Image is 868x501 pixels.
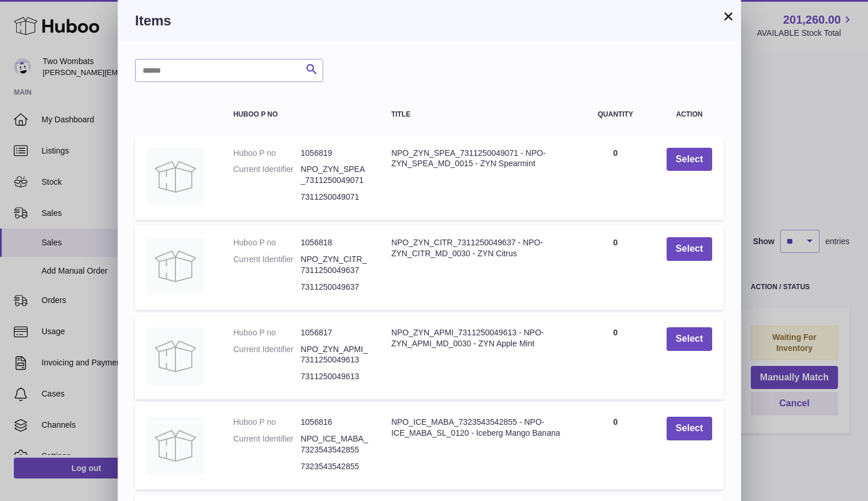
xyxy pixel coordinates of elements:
button: Select [667,148,712,171]
td: 0 [576,405,655,489]
dt: Current Identifier [233,344,301,366]
dt: Current Identifier [233,433,301,455]
th: Quantity [576,99,655,130]
dd: 1056819 [301,148,368,159]
dt: Current Identifier [233,254,301,276]
button: Select [667,327,712,351]
dt: Huboo P no [233,327,301,338]
dd: 7311250049637 [301,282,368,293]
dd: 1056816 [301,417,368,428]
dt: Huboo P no [233,237,301,248]
th: Huboo P no [222,99,380,130]
dt: Current Identifier [233,164,301,186]
div: NPO_ICE_MABA_7323543542855 - NPO-ICE_MABA_SL_0120 - Iceberg Mango Banana [391,417,564,439]
div: NPO_ZYN_SPEA_7311250049071 - NPO-ZYN_SPEA_MD_0015 - ZYN Spearmint [391,148,564,170]
dt: Huboo P no [233,417,301,428]
dd: 1056817 [301,327,368,338]
dd: 7311250049071 [301,192,368,203]
dd: 1056818 [301,237,368,248]
button: Select [667,237,712,261]
td: 0 [576,226,655,310]
img: NPO_ZYN_SPEA_7311250049071 - NPO-ZYN_SPEA_MD_0015 - ZYN Spearmint [147,148,204,205]
button: Select [667,417,712,440]
th: Action [655,99,724,130]
dd: NPO_ICE_MABA_7323543542855 [301,433,368,455]
td: 0 [576,136,655,220]
button: × [721,9,735,23]
dd: NPO_ZYN_CITR_7311250049637 [301,254,368,276]
div: NPO_ZYN_APMI_7311250049613 - NPO-ZYN_APMI_MD_0030 - ZYN Apple Mint [391,327,564,349]
img: NPO_ICE_MABA_7323543542855 - NPO-ICE_MABA_SL_0120 - Iceberg Mango Banana [147,417,204,474]
dt: Huboo P no [233,148,301,159]
dd: 7311250049613 [301,371,368,382]
div: NPO_ZYN_CITR_7311250049637 - NPO-ZYN_CITR_MD_0030 - ZYN Citrus [391,237,564,259]
dd: NPO_ZYN_APMI_7311250049613 [301,344,368,366]
img: NPO_ZYN_APMI_7311250049613 - NPO-ZYN_APMI_MD_0030 - ZYN Apple Mint [147,327,204,385]
th: Title [380,99,576,130]
dd: 7323543542855 [301,461,368,472]
h3: Items [135,12,724,30]
td: 0 [576,316,655,400]
dd: NPO_ZYN_SPEA_7311250049071 [301,164,368,186]
img: NPO_ZYN_CITR_7311250049637 - NPO-ZYN_CITR_MD_0030 - ZYN Citrus [147,237,204,295]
